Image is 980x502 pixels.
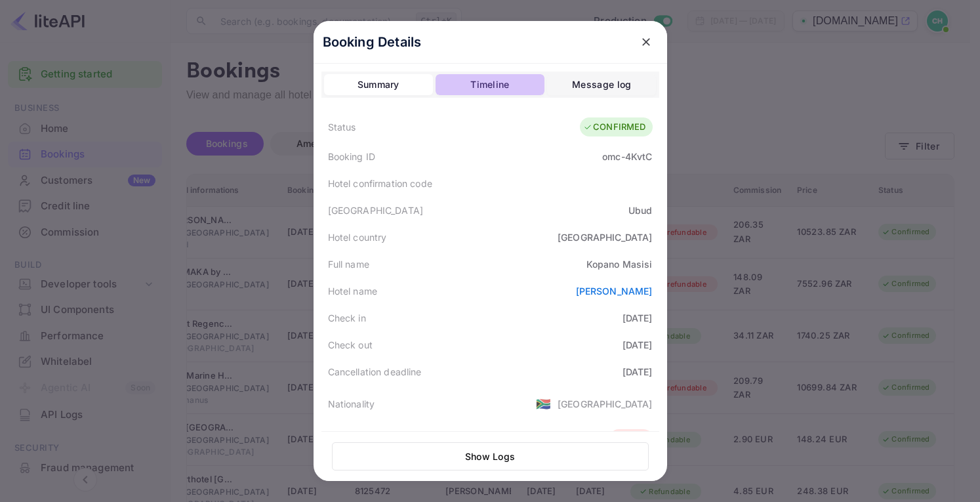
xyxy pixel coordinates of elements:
div: Hotel confirmation code [328,177,432,190]
button: Message log [547,74,656,95]
div: Check in [328,311,366,325]
p: Booking Details [323,32,422,52]
div: Cancellation deadline [328,365,422,379]
div: Booking ID [328,150,376,163]
div: [DATE] [623,365,653,379]
div: Hotel name [328,284,378,298]
div: Nationality [328,397,375,411]
div: omc-4KvtC [602,150,652,163]
div: Summary [357,77,399,93]
div: Check out [328,338,373,352]
div: [GEOGRAPHIC_DATA] [558,397,653,411]
div: [GEOGRAPHIC_DATA] [328,203,424,217]
div: Message log [572,77,631,93]
div: Timeline [470,77,509,93]
button: close [634,30,658,54]
div: [DATE] [623,311,653,325]
div: CONFIRMED [583,121,645,134]
div: Hotel country [328,230,387,244]
button: Timeline [436,74,544,95]
button: Show Logs [332,442,649,471]
div: Full name [328,257,369,271]
div: Ubud [628,203,653,217]
div: [GEOGRAPHIC_DATA] [558,230,653,244]
div: Status [328,120,356,134]
span: United States [536,392,551,415]
div: [DATE] [623,338,653,352]
a: [PERSON_NAME] [576,285,653,297]
div: Kopano Masisi [586,257,653,271]
button: Summary [324,74,433,95]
